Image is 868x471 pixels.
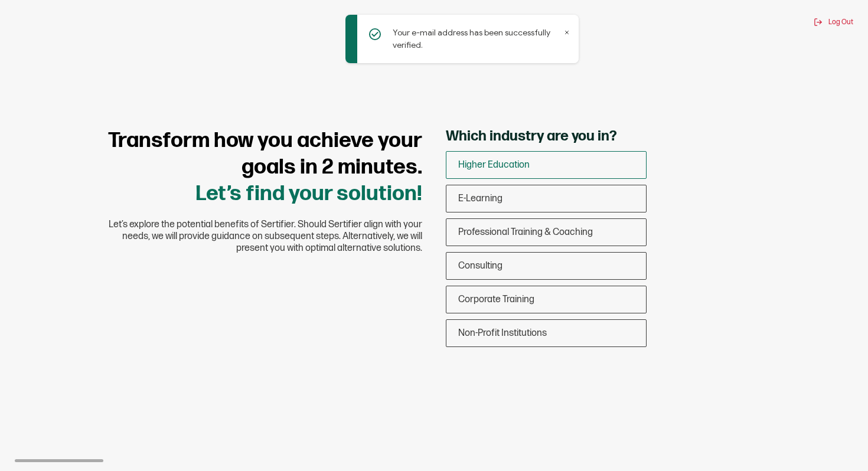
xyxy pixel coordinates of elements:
[458,260,502,272] span: Consulting
[92,127,422,207] h1: Let’s find your solution!
[446,127,617,145] span: Which industry are you in?
[458,328,547,339] span: Non-Profit Institutions
[393,27,561,51] p: Your e-mail address has been successfully verified.
[92,219,422,254] span: Let’s explore the potential benefits of Sertifier. Should Sertifier align with your needs, we wil...
[458,227,593,238] span: Professional Training & Coaching
[108,128,422,180] span: Transform how you achieve your goals in 2 minutes.
[828,18,853,27] span: Log Out
[809,414,868,471] iframe: Chat Widget
[458,159,530,171] span: Higher Education
[458,294,534,305] span: Corporate Training
[458,193,502,204] span: E-Learning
